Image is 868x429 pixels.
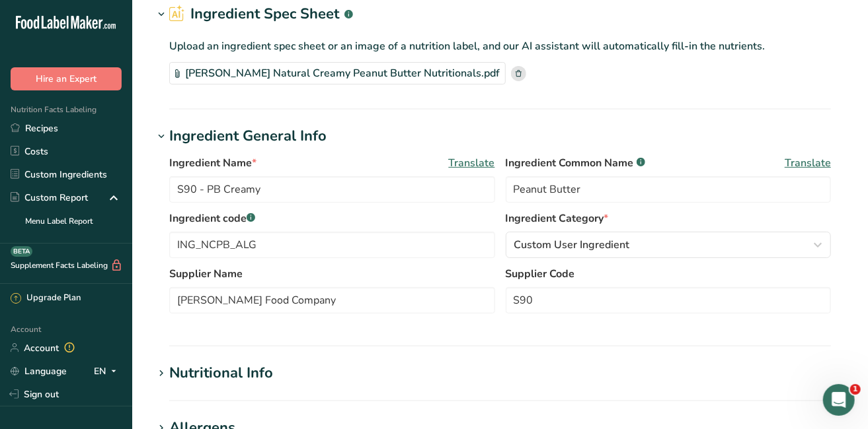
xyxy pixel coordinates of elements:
[169,176,495,203] input: Type your ingredient name here
[169,232,495,258] input: Type your ingredient code here
[94,363,122,379] div: EN
[169,38,831,54] p: Upload an ingredient spec sheet or an image of a nutrition label, and our AI assistant will autom...
[506,211,832,226] label: Ingredient Category
[823,384,855,416] iframe: Intercom live chat
[11,292,81,305] div: Upgrade Plan
[11,246,32,257] div: BETA
[11,360,67,383] a: Language
[169,3,353,25] h2: Ingredient Spec Sheet
[169,155,256,171] span: Ingredient Name
[850,384,861,395] span: 1
[506,155,645,171] span: Ingredient Common Name
[169,62,506,84] div: [PERSON_NAME] Natural Creamy Peanut Butter Nutritionals.pdf
[169,287,495,313] input: Type your supplier name here
[449,155,495,171] span: Translate
[506,176,832,203] input: Type an alternate ingredient name if you have
[169,362,273,384] div: Nutritional Info
[169,125,327,147] div: Ingredient General Info
[11,191,88,205] div: Custom Report
[506,287,832,313] input: Type your supplier code here
[169,211,495,226] label: Ingredient code
[506,266,832,282] label: Supplier Code
[11,67,122,90] button: Hire an Expert
[785,155,831,171] span: Translate
[169,266,495,282] label: Supplier Name
[514,237,630,253] span: Custom User Ingredient
[506,232,832,258] button: Custom User Ingredient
